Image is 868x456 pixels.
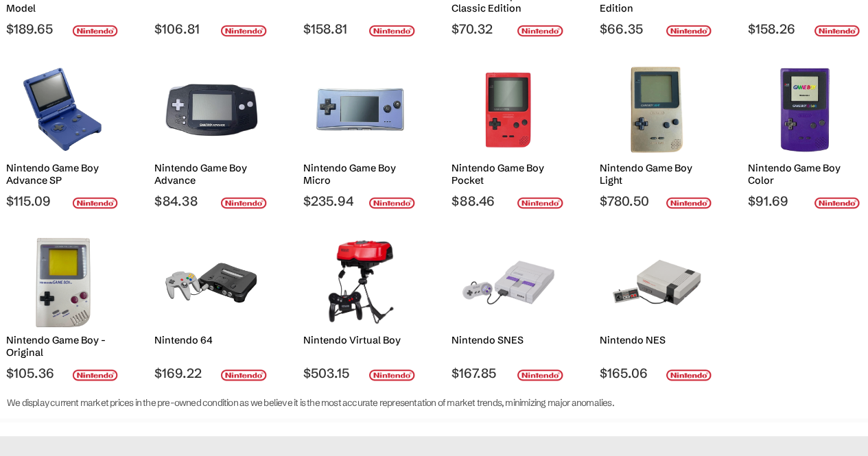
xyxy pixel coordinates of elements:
[462,66,555,155] img: Nintendo Game Boy Pocket
[451,193,565,209] span: $88.46
[600,162,714,187] h2: Nintendo Game Boy Light
[666,25,712,37] img: nintendo-logo
[16,238,110,327] img: Nintendo Game Boy
[517,369,563,381] img: nintendo-logo
[148,231,274,381] a: Nintendo 64 Nintendo 64 $169.22 nintendo-logo
[600,334,714,346] h2: Nintendo NES
[303,21,417,37] span: $158.81
[517,197,563,209] img: nintendo-logo
[303,334,417,346] h2: Nintendo Virtual Boy
[6,334,120,359] h2: Nintendo Game Boy - Original
[462,238,555,327] img: Nintendo SNES
[6,193,120,209] span: $115.09
[610,66,703,155] img: Nintendo Game Boy Light
[451,334,565,346] h2: Nintendo SNES
[742,59,868,209] a: Nintendo Game Boy Color Nintendo Game Boy Color $91.69 nintendo-logo
[451,365,565,381] span: $167.85
[600,21,714,37] span: $66.35
[154,334,268,346] h2: Nintendo 64
[748,193,862,209] span: $91.69
[368,197,415,209] img: nintendo-logo
[610,238,703,327] img: Nintendo NES
[758,66,852,155] img: Nintendo Game Boy Color
[220,197,267,209] img: nintendo-logo
[154,193,268,209] span: $84.38
[314,238,407,327] img: Nintendo Virtual Boy
[165,238,258,327] img: Nintendo 64
[814,25,860,37] img: nintendo-logo
[165,66,258,155] img: Nintendo Game Boy Advance SP
[6,162,120,187] h2: Nintendo Game Boy Advance SP
[220,369,267,381] img: nintendo-logo
[600,193,714,209] span: $780.50
[148,59,274,209] a: Nintendo Game Boy Advance SP Nintendo Game Boy Advance $84.38 nintendo-logo
[814,197,860,209] img: nintendo-logo
[303,365,417,381] span: $503.15
[368,369,415,381] img: nintendo-logo
[6,365,120,381] span: $105.36
[16,66,110,155] img: Nintendo Game Boy Advance SP
[220,25,267,37] img: nintendo-logo
[6,21,120,37] span: $189.65
[368,25,415,37] img: nintendo-logo
[451,162,565,187] h2: Nintendo Game Boy Pocket
[600,365,714,381] span: $165.06
[445,59,572,209] a: Nintendo Game Boy Pocket Nintendo Game Boy Pocket $88.46 nintendo-logo
[666,197,712,209] img: nintendo-logo
[748,21,862,37] span: $158.26
[594,59,720,209] a: Nintendo Game Boy Light Nintendo Game Boy Light $780.50 nintendo-logo
[303,162,417,187] h2: Nintendo Game Boy Micro
[72,197,119,209] img: nintendo-logo
[72,25,119,37] img: nintendo-logo
[296,59,423,209] a: Nintendo Game Boy Micro Nintendo Game Boy Micro $235.94 nintendo-logo
[303,193,417,209] span: $235.94
[314,66,407,155] img: Nintendo Game Boy Micro
[154,365,268,381] span: $169.22
[296,231,423,381] a: Nintendo Virtual Boy Nintendo Virtual Boy $503.15 nintendo-logo
[594,231,720,381] a: Nintendo NES Nintendo NES $165.06 nintendo-logo
[445,231,572,381] a: Nintendo SNES Nintendo SNES $167.85 nintendo-logo
[7,395,861,411] p: We display current market prices in the pre-owned condition as we believe it is the most accurate...
[748,162,862,187] h2: Nintendo Game Boy Color
[72,369,119,381] img: nintendo-logo
[517,25,563,37] img: nintendo-logo
[451,21,565,37] span: $70.32
[154,162,268,187] h2: Nintendo Game Boy Advance
[666,369,712,381] img: nintendo-logo
[154,21,268,37] span: $106.81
